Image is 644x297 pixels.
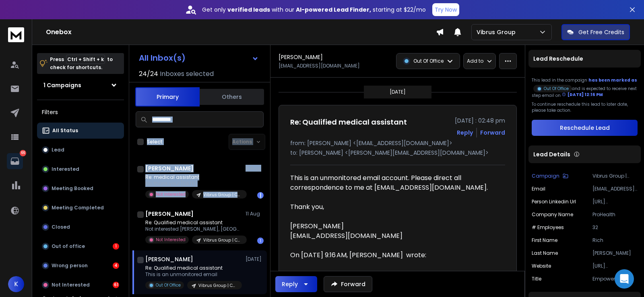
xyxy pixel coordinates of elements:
button: Meeting Booked [37,180,124,197]
p: ProHealth [592,211,638,218]
p: Re: medical assistant [145,174,242,180]
p: Press to check for shortcuts. [50,55,113,72]
div: 61 [113,282,119,288]
div: 1 [257,192,264,199]
p: from: [PERSON_NAME] <[EMAIL_ADDRESS][DOMAIN_NAME]> [290,139,505,147]
button: All Status [37,123,124,139]
div: 1 [113,243,119,250]
p: First Name [532,237,557,244]
p: This is an unmonitored email [145,271,242,278]
h1: Onebox [46,27,436,37]
span: Ctrl + Shift + k [66,55,105,64]
p: Out of office [52,243,85,250]
p: Lead Details [533,150,570,158]
p: Re: Qualified medical assistant [145,219,242,226]
p: website [532,263,551,269]
p: Get only with our starting at $22/mo [202,6,426,14]
h1: Re: Qualified medical assistant [290,117,407,128]
button: Reply [275,276,317,292]
p: Closed [52,224,70,230]
button: Forward [324,276,372,292]
button: Not Interested61 [37,277,124,293]
p: [DATE] [246,256,264,262]
p: [EMAIL_ADDRESS][DOMAIN_NAME] [592,186,638,192]
div: This lead in the campaign and is expected to receive next step email on [532,77,638,98]
p: Not Interested [156,191,186,197]
p: Person Linkedin Url [532,199,576,205]
p: Last Name [532,250,558,256]
p: Out Of Office [544,86,569,92]
button: K [8,276,24,292]
p: Not Interested [52,282,90,288]
button: All Inbox(s) [132,50,265,66]
h1: [PERSON_NAME] [145,210,194,218]
div: Reply [282,280,298,288]
p: 66 [20,150,26,156]
button: Reschedule Lead [532,120,638,136]
p: 11 Aug [246,165,264,172]
p: Vibrus Group [477,28,519,36]
p: [EMAIL_ADDRESS][DOMAIN_NAME] [279,63,360,69]
p: All Status [52,127,78,134]
button: Out of office1 [37,238,124,254]
strong: verified leads [227,6,270,14]
button: Primary [135,87,200,107]
p: To continue reschedule this lead to later date, please take action. [532,101,638,113]
label: Select [147,139,163,145]
button: Reply [457,129,473,137]
p: Try Now [435,6,457,14]
p: Out Of Office [156,282,181,288]
p: Rich [592,237,638,244]
button: Others [200,88,264,106]
a: 66 [7,153,23,169]
p: [URL][DOMAIN_NAME] [592,263,638,269]
p: Lead Reschedule [533,55,583,63]
p: [URL][DOMAIN_NAME][PERSON_NAME] [592,199,638,205]
p: Re: Qualified medical assistant [145,265,242,271]
p: [DATE] : 02:48 pm [455,117,505,125]
h1: 1 Campaigns [43,81,81,89]
button: Campaign [532,173,568,179]
p: Email [532,186,545,192]
p: Vibrus Group | Currently Hiring | Medical assistant [203,192,242,198]
p: # Employees [532,224,564,231]
p: 32 [592,224,638,231]
p: Vibrus Group | Currently Hiring | Medical assistant [198,283,237,289]
p: title [532,276,541,282]
div: Forward [480,129,505,137]
strong: AI-powered Lead Finder, [296,6,371,14]
p: to: [PERSON_NAME] <[PERSON_NAME][EMAIL_ADDRESS][DOMAIN_NAME]> [290,149,505,157]
h1: [PERSON_NAME] [145,255,193,263]
p: No, thank you! [DATE], [145,180,242,187]
button: Lead [37,142,124,158]
p: Vibrus Group | Currently Hiring | Medical assistant [203,237,242,243]
div: 1 [257,238,264,244]
button: Try Now [432,3,459,16]
button: Wrong person4 [37,258,124,274]
p: Company Name [532,211,573,218]
p: Not interested [PERSON_NAME], [GEOGRAPHIC_DATA] [145,226,242,232]
h1: [PERSON_NAME] [145,164,194,172]
button: 1 Campaigns [37,77,124,93]
p: Interested [52,166,79,172]
h3: Inboxes selected [160,69,214,79]
p: Meeting Completed [52,205,104,211]
h1: [PERSON_NAME] [279,53,323,61]
button: Closed [37,219,124,235]
p: Vibrus Group | Currently Hiring | Medical assistant [592,173,638,179]
p: Campaign [532,173,559,179]
button: Get Free Credits [561,24,630,40]
button: Interested [37,161,124,177]
button: Meeting Completed [37,200,124,216]
p: Not Interested [156,237,186,243]
img: logo [8,27,24,42]
p: 11 Aug [246,211,264,217]
p: Wrong person [52,262,88,269]
div: 4 [113,262,119,269]
p: [DATE] [390,89,406,95]
p: Add to [467,58,483,64]
span: 24 / 24 [139,69,158,79]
